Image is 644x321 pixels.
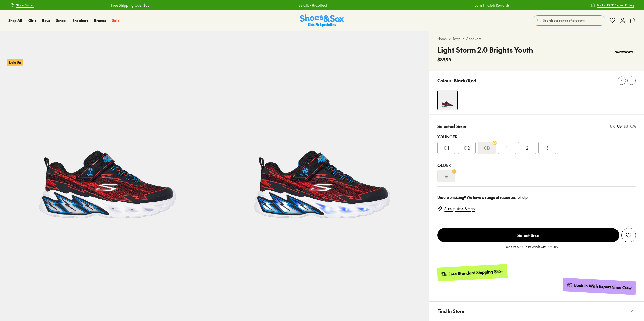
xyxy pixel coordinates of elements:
a: Store Finder [10,1,34,10]
a: Earn Fit Club Rewards [474,3,510,8]
a: School [56,18,67,23]
a: Brands [94,18,106,23]
img: Vendor logo [612,44,636,60]
button: Add to Wishlist [621,228,636,242]
img: 5-537594_1 [215,31,430,246]
a: Sneakers [73,18,88,23]
a: Boys [42,18,50,23]
div: Older [437,162,636,168]
a: Shoes & Sox [300,14,344,27]
p: Receive $9.00 in Rewards with Fit Club [505,244,558,254]
a: Free Standard Shipping $85+ [437,264,508,281]
span: 012 [464,145,470,151]
p: Light Up [7,59,23,66]
button: Select Size [437,228,619,242]
span: Search our range of products [543,18,585,23]
span: $89.95 [437,56,451,63]
span: Select Size [437,228,619,242]
a: Free Shipping Over $85 [111,3,149,8]
span: 3 [546,145,548,151]
a: Book in With Expert Shoe Crew [563,278,636,295]
div: Younger [437,134,636,140]
h4: Light Storm 2.0 Brights Youth [437,44,533,55]
span: 011 [444,145,449,151]
img: 4-537593_1 [438,90,457,110]
div: US [617,124,622,129]
span: 1 [506,145,508,151]
a: Boys [453,36,460,41]
a: Sale [112,18,119,23]
p: Colour: [437,77,453,84]
span: Find In Store [437,304,464,318]
div: UK [610,124,615,129]
span: 2 [526,145,528,151]
div: CM [630,124,636,129]
button: Search our range of products [533,15,605,26]
button: Find In Store [429,302,644,320]
a: Girls [28,18,36,23]
span: Store Finder [16,3,34,7]
img: SNS_Logo_Responsive.svg [300,14,344,27]
p: Selected Size: [437,123,466,130]
p: Black/Red [454,77,476,84]
div: > > [437,36,636,41]
a: Book a FREE Expert Fitting [591,1,634,10]
div: Book in With Expert Shoe Crew [574,282,632,291]
div: EU [624,124,628,129]
a: Sneakers [466,36,481,41]
div: Free Standard Shipping $85+ [448,268,504,277]
iframe: Find in Store [437,320,636,321]
s: 4 [445,173,448,179]
a: Shop All [8,18,22,23]
a: Free Click & Collect [296,3,327,8]
a: Home [437,36,447,41]
a: Size guide & tips [444,206,475,212]
div: Unsure on sizing? We have a range of resources to help [437,195,636,200]
span: Book a FREE Expert Fitting [597,3,634,7]
s: 013 [484,145,490,151]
